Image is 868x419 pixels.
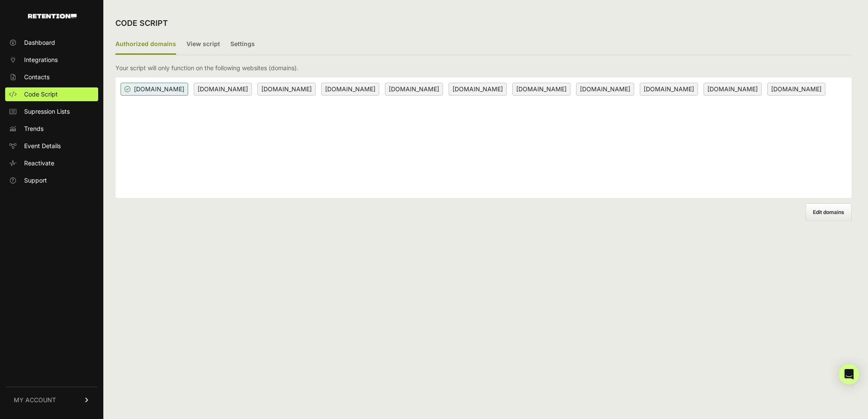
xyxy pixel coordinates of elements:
a: Support [5,174,98,187]
span: [DOMAIN_NAME] [640,83,698,96]
span: Integrations [24,56,58,64]
span: Contacts [24,73,50,81]
span: [DOMAIN_NAME] [576,83,634,96]
label: Settings [230,34,255,55]
span: Reactivate [24,159,54,168]
a: Event Details [5,139,98,153]
span: Dashboard [24,38,55,47]
span: MY ACCOUNT [14,396,56,404]
h2: CODE SCRIPT [115,17,168,29]
span: [DOMAIN_NAME] [767,83,825,96]
a: Dashboard [5,36,98,50]
span: [DOMAIN_NAME] [512,83,570,96]
a: MY ACCOUNT [5,387,98,413]
a: Supression Lists [5,105,98,118]
span: Supression Lists [24,107,70,116]
span: [DOMAIN_NAME] [449,83,507,96]
span: [DOMAIN_NAME] [321,83,379,96]
span: Edit domains [813,209,844,215]
a: Code Script [5,87,98,101]
span: Support [24,176,47,185]
div: Open Intercom Messenger [839,364,859,385]
span: [DOMAIN_NAME] [385,83,443,96]
span: [DOMAIN_NAME] [194,83,252,96]
p: Your script will only function on the following websites (domains). [115,64,298,72]
span: [DOMAIN_NAME] [704,83,762,96]
img: Retention.com [28,14,77,19]
a: Reactivate [5,156,98,170]
label: Authorized domains [115,34,176,55]
span: Code Script [24,90,58,99]
span: Trends [24,124,43,133]
label: View script [186,34,220,55]
a: Contacts [5,70,98,84]
span: Event Details [24,142,61,150]
a: Integrations [5,53,98,67]
a: Trends [5,122,98,136]
span: [DOMAIN_NAME] [257,83,316,96]
span: [DOMAIN_NAME] [121,83,188,96]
